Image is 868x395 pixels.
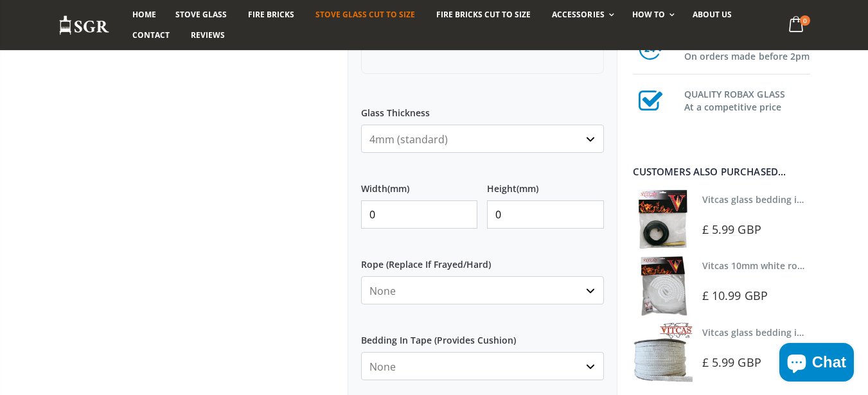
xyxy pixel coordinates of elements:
[632,9,665,20] span: How To
[191,30,225,40] span: Reviews
[800,15,810,26] span: 0
[427,4,540,25] a: Fire Bricks Cut To Size
[238,4,304,25] a: Fire Bricks
[361,248,604,271] label: Rope (Replace If Frayed/Hard)
[633,256,693,315] img: Vitcas white rope, glue and gloves kit 10mm
[315,9,415,20] span: Stove Glass Cut To Size
[623,4,681,25] a: How To
[132,30,170,40] span: Contact
[702,222,761,237] span: £ 5.99 GBP
[58,15,110,36] img: Stove Glass Replacement
[166,4,236,25] a: Stove Glass
[693,9,732,20] span: About us
[633,322,693,382] img: Vitcas stove glass bedding in tape
[542,4,620,25] a: Accessories
[361,172,478,195] label: Width
[783,13,810,38] a: 0
[633,189,693,249] img: Vitcas stove glass bedding in tape
[123,25,179,46] a: Contact
[248,9,294,20] span: Fire Bricks
[517,183,538,195] span: (mm)
[702,355,761,370] span: £ 5.99 GBP
[436,9,531,20] span: Fire Bricks Cut To Size
[175,9,227,20] span: Stove Glass
[702,288,768,303] span: £ 10.99 GBP
[361,96,604,119] label: Glass Thickness
[633,167,810,177] div: Customers also purchased...
[684,85,810,114] h3: QUALITY ROBAX GLASS At a competitive price
[487,172,604,195] label: Height
[132,9,156,20] span: Home
[181,25,235,46] a: Reviews
[306,4,425,25] a: Stove Glass Cut To Size
[387,183,409,195] span: (mm)
[361,324,604,347] label: Bedding In Tape (Provides Cushion)
[123,4,166,25] a: Home
[775,343,858,385] inbox-online-store-chat: Shopify online store chat
[683,4,741,25] a: About us
[552,9,604,20] span: Accessories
